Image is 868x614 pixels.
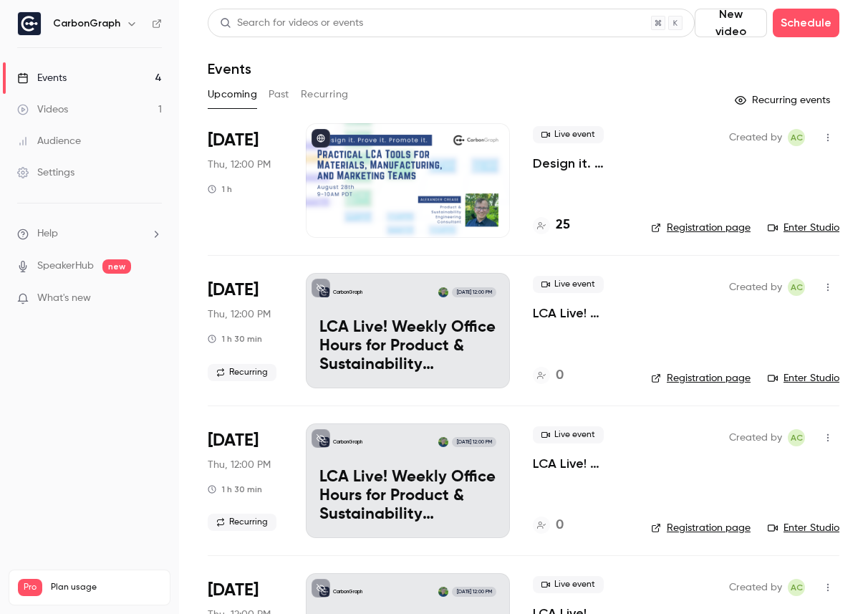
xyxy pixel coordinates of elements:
[729,429,782,446] span: Created by
[208,183,232,195] div: 1 h
[533,126,604,143] span: Live event
[729,279,782,296] span: Created by
[791,129,803,146] span: AC
[788,579,805,596] span: Alexander Crease
[533,155,628,172] a: Design it. Prove it. Promote it: Practical LCA Tools for Materials, Manufacturing, and Marketing ...
[791,279,803,296] span: AC
[533,276,604,293] span: Live event
[533,216,570,235] a: 25
[788,429,805,446] span: Alexander Crease
[301,83,349,106] button: Recurring
[18,12,41,35] img: CarbonGraph
[533,516,564,535] a: 0
[452,287,496,297] span: [DATE] 12:00 PM
[768,521,839,535] a: Enter Studio
[17,166,74,180] div: Settings
[333,438,362,446] p: CarbonGraph
[208,307,271,322] span: Thu, 12:00 PM
[438,287,448,297] img: Alexander Crease
[556,366,564,385] h4: 0
[208,423,283,538] div: Sep 11 Thu, 9:00 AM (America/Los Angeles)
[533,455,628,472] a: LCA Live! Weekly Office Hours for Product & Sustainability Innovators
[333,588,362,595] p: CarbonGraph
[729,129,782,146] span: Created by
[438,437,448,447] img: Alexander Crease
[208,129,259,152] span: [DATE]
[208,279,259,302] span: [DATE]
[319,469,496,524] p: LCA Live! Weekly Office Hours for Product & Sustainability Innovators
[208,458,271,472] span: Thu, 12:00 PM
[208,158,271,172] span: Thu, 12:00 PM
[208,123,283,238] div: Aug 28 Thu, 9:00 AM (America/Los Angeles)
[452,587,496,597] span: [DATE] 12:00 PM
[533,426,604,443] span: Live event
[651,521,751,535] a: Registration page
[729,579,782,596] span: Created by
[319,319,496,374] p: LCA Live! Weekly Office Hours for Product & Sustainability Innovators
[220,16,363,31] div: Search for videos or events
[791,579,803,596] span: AC
[37,291,91,306] span: What's new
[102,259,131,274] span: new
[53,16,120,31] h6: CarbonGraph
[768,221,839,235] a: Enter Studio
[208,83,257,106] button: Upcoming
[37,226,58,241] span: Help
[452,437,496,447] span: [DATE] 12:00 PM
[37,259,94,274] a: SpeakerHub
[651,221,751,235] a: Registration page
[208,429,259,452] span: [DATE]
[556,516,564,535] h4: 0
[17,226,162,241] li: help-dropdown-opener
[208,60,251,77] h1: Events
[208,484,262,495] div: 1 h 30 min
[17,71,67,85] div: Events
[306,423,510,538] a: LCA Live! Weekly Office Hours for Product & Sustainability InnovatorsCarbonGraphAlexander Crease[...
[208,579,259,602] span: [DATE]
[695,9,767,37] button: New video
[651,371,751,385] a: Registration page
[333,289,362,296] p: CarbonGraph
[17,102,68,117] div: Videos
[208,333,262,345] div: 1 h 30 min
[788,279,805,296] span: Alexander Crease
[533,366,564,385] a: 0
[773,9,839,37] button: Schedule
[208,273,283,388] div: Sep 4 Thu, 9:00 AM (America/Los Angeles)
[208,514,276,531] span: Recurring
[51,582,161,593] span: Plan usage
[728,89,839,112] button: Recurring events
[306,273,510,388] a: LCA Live! Weekly Office Hours for Product & Sustainability InnovatorsCarbonGraphAlexander Crease[...
[18,579,42,596] span: Pro
[438,587,448,597] img: Alexander Crease
[556,216,570,235] h4: 25
[533,576,604,593] span: Live event
[791,429,803,446] span: AC
[533,304,628,322] a: LCA Live! Weekly Office Hours for Product & Sustainability Innovators
[269,83,289,106] button: Past
[768,371,839,385] a: Enter Studio
[788,129,805,146] span: Alexander Crease
[208,364,276,381] span: Recurring
[17,134,81,148] div: Audience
